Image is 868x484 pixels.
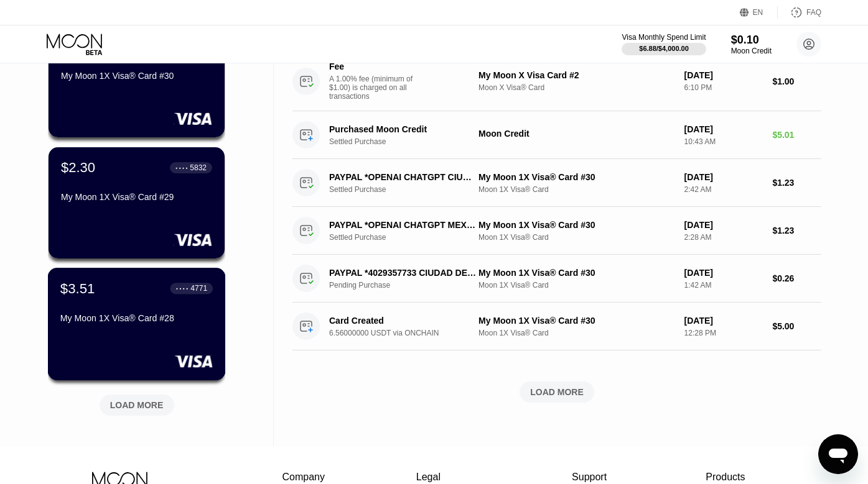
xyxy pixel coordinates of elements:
[478,70,674,80] div: My Moon X Visa Card #2
[90,390,184,416] div: LOAD MORE
[684,329,763,337] div: 12:28 PM
[292,381,821,403] div: LOAD MORE
[806,8,821,17] div: FAQ
[292,159,821,207] div: PAYPAL *OPENAI CHATGPT CIUDAD DE [GEOGRAPHIC_DATA]Settled PurchaseMy Moon 1X Visa® Card #30Moon 1...
[292,255,821,303] div: PAYPAL *4029357733 CIUDAD DE MEXMXPending PurchaseMy Moon 1X Visa® Card #30Moon 1X Visa® Card[DAT...
[329,233,488,242] div: Settled Purchase
[478,83,674,92] div: Moon X Visa® Card
[622,33,706,42] div: Visa Monthly Spend Limit
[292,207,821,255] div: PAYPAL *OPENAI CHATGPT MEXICO CITY MXSettled PurchaseMy Moon 1X Visa® Card #30Moon 1X Visa® Card[...
[706,472,745,483] div: Products
[61,160,95,176] div: $2.30
[731,34,772,55] div: $0.10Moon Credit
[772,226,821,235] div: $1.23
[684,220,763,230] div: [DATE]
[772,130,821,140] div: $5.01
[60,313,213,323] div: My Moon 1X Visa® Card #28
[292,52,821,111] div: FeeA 1.00% fee (minimum of $1.00) is charged on all transactionsMy Moon X Visa Card #2Moon X Visa...
[731,34,772,47] div: $0.10
[282,472,325,483] div: Company
[684,124,763,134] div: [DATE]
[622,33,706,55] div: Visa Monthly Spend Limit$6.88/$4,000.00
[684,70,763,80] div: [DATE]
[329,172,477,182] div: PAYPAL *OPENAI CHATGPT CIUDAD DE [GEOGRAPHIC_DATA]
[329,62,416,71] div: Fee
[530,386,584,398] div: LOAD MORE
[176,286,189,290] div: ● ● ● ●
[684,233,763,242] div: 2:28 AM
[778,6,821,19] div: FAQ
[478,129,674,139] div: Moon Credit
[329,220,477,230] div: PAYPAL *OPENAI CHATGPT MEXICO CITY MX
[639,45,689,52] div: $6.88 / $4,000.00
[684,185,763,194] div: 2:42 AM
[329,185,488,194] div: Settled Purchase
[478,172,674,182] div: My Moon 1X Visa® Card #30
[329,281,488,290] div: Pending Purchase
[478,268,674,278] div: My Moon 1X Visa® Card #30
[478,185,674,194] div: Moon 1X Visa® Card
[329,329,488,337] div: 6.56000000 USDT via ONCHAIN
[329,268,477,278] div: PAYPAL *4029357733 CIUDAD DE MEXMX
[684,281,763,290] div: 1:42 AM
[190,163,207,172] div: 5832
[110,400,164,411] div: LOAD MORE
[818,434,858,474] iframe: Кнопка запуска окна обмена сообщениями
[684,172,763,182] div: [DATE]
[684,316,763,326] div: [DATE]
[772,321,821,331] div: $5.00
[416,472,481,483] div: Legal
[772,76,821,86] div: $1.00
[60,280,95,296] div: $3.51
[478,281,674,290] div: Moon 1X Visa® Card
[740,6,778,19] div: EN
[478,220,674,230] div: My Moon 1X Visa® Card #30
[329,137,488,146] div: Settled Purchase
[329,124,477,134] div: Purchased Moon Credit
[753,8,763,17] div: EN
[478,316,674,326] div: My Moon 1X Visa® Card #30
[292,111,821,159] div: Purchased Moon CreditSettled PurchaseMoon Credit[DATE]10:43 AM$5.01
[61,71,212,81] div: My Moon 1X Visa® Card #30
[49,268,225,380] div: $3.51● ● ● ●4771My Moon 1X Visa® Card #28
[684,268,763,278] div: [DATE]
[49,147,225,258] div: $2.30● ● ● ●5832My Moon 1X Visa® Card #29
[175,166,188,170] div: ● ● ● ●
[684,137,763,146] div: 10:43 AM
[61,192,212,202] div: My Moon 1X Visa® Card #29
[731,47,772,55] div: Moon Credit
[478,233,674,242] div: Moon 1X Visa® Card
[772,273,821,283] div: $0.26
[329,75,422,101] div: A 1.00% fee (minimum of $1.00) is charged on all transactions
[478,329,674,337] div: Moon 1X Visa® Card
[49,26,225,137] div: $0.13● ● ● ●9774My Moon 1X Visa® Card #30
[572,472,615,483] div: Support
[684,83,763,92] div: 6:10 PM
[772,178,821,188] div: $1.23
[292,303,821,350] div: Card Created6.56000000 USDT via ONCHAINMy Moon 1X Visa® Card #30Moon 1X Visa® Card[DATE]12:28 PM$...
[329,316,477,326] div: Card Created
[190,284,207,293] div: 4771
